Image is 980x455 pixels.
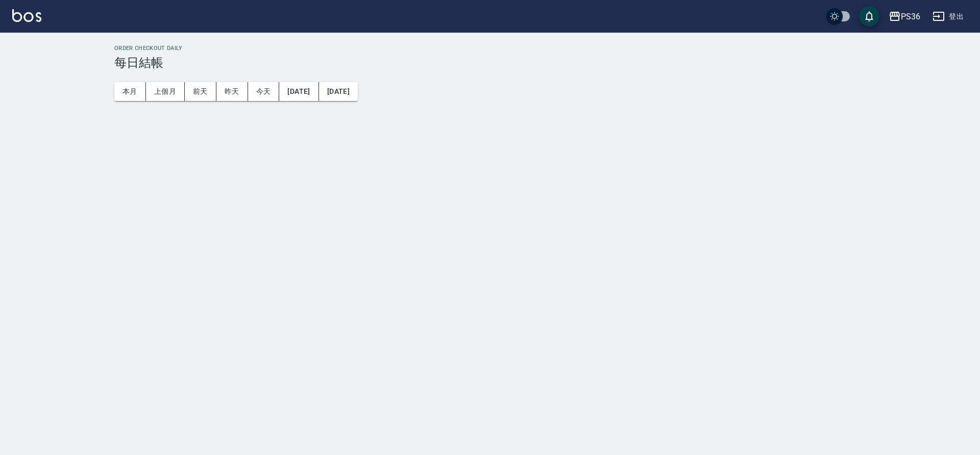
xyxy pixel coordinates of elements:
[901,10,920,23] div: PS36
[114,45,968,52] h2: Order checkout daily
[248,82,280,101] button: 今天
[885,6,924,27] button: PS36
[185,82,216,101] button: 前天
[114,56,968,70] h3: 每日結帳
[319,82,358,101] button: [DATE]
[279,82,318,101] button: [DATE]
[114,82,146,101] button: 本月
[216,82,248,101] button: 昨天
[928,7,968,26] button: 登出
[859,6,879,27] button: save
[12,9,41,22] img: Logo
[146,82,185,101] button: 上個月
